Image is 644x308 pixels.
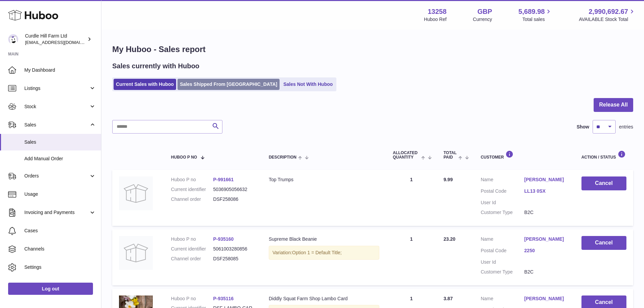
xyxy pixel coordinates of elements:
a: 5,689.98 Total sales [519,7,553,23]
img: no-photo.jpg [119,176,153,210]
a: [PERSON_NAME] [524,176,568,183]
div: Currency [473,16,492,23]
a: Log out [8,283,93,295]
span: AVAILABLE Stock Total [579,16,636,23]
a: [PERSON_NAME] [524,295,568,302]
dt: Huboo P no [171,236,213,242]
span: Option 1 = Default Title; [292,250,342,255]
dt: Customer Type [481,269,524,275]
div: Diddly Squat Farm Shop Lambo Card [269,295,379,302]
strong: 13258 [428,7,447,16]
dd: 5061003280856 [213,246,255,252]
dd: 5036905056632 [213,186,255,193]
dt: Current identifier [171,246,213,252]
span: 3.87 [444,296,453,301]
a: P-935116 [213,296,234,301]
span: Channels [24,246,96,252]
span: Sales [24,139,96,145]
label: Show [577,124,589,130]
span: Huboo P no [171,155,197,160]
span: 9.99 [444,177,453,182]
div: Huboo Ref [424,16,447,23]
dt: Current identifier [171,186,213,193]
span: Invoicing and Payments [24,209,89,216]
dt: Name [481,295,524,304]
dt: Channel order [171,256,213,262]
span: Settings [24,264,96,270]
a: [PERSON_NAME] [524,236,568,242]
span: My Dashboard [24,67,96,73]
dt: Channel order [171,196,213,203]
a: P-991661 [213,177,234,182]
span: Usage [24,191,96,197]
a: Current Sales with Huboo [114,79,176,90]
div: Variation: [269,246,379,260]
dt: Name [481,176,524,185]
span: Cases [24,228,96,234]
strong: GBP [477,7,492,16]
span: 23.20 [444,236,455,242]
dt: Huboo P no [171,295,213,302]
div: Customer [481,150,568,160]
img: internalAdmin-13258@internal.huboo.com [8,34,18,44]
div: Action / Status [581,150,626,160]
td: 1 [386,229,437,285]
div: Supreme Black Beanie [269,236,379,242]
dt: User Id [481,199,524,206]
span: Listings [24,85,89,92]
span: 2,990,692.67 [589,7,628,16]
span: Total sales [522,16,552,23]
dt: Postal Code [481,188,524,196]
a: Sales Shipped From [GEOGRAPHIC_DATA] [177,79,280,90]
button: Release All [594,98,633,112]
dt: Customer Type [481,209,524,216]
dd: B2C [524,209,568,216]
dd: DSF258085 [213,256,255,262]
span: ALLOCATED Quantity [393,151,420,160]
dt: Huboo P no [171,176,213,183]
dd: DSF258086 [213,196,255,203]
button: Cancel [581,176,626,190]
span: Total paid [444,151,457,160]
a: 2,990,692.67 AVAILABLE Stock Total [579,7,636,23]
dt: Postal Code [481,247,524,256]
span: [EMAIL_ADDRESS][DOMAIN_NAME] [25,40,99,45]
h2: Sales currently with Huboo [112,62,199,71]
span: Orders [24,173,89,179]
a: Sales Not With Huboo [281,79,335,90]
td: 1 [386,170,437,226]
img: no-photo.jpg [119,236,153,270]
a: P-935160 [213,236,234,242]
h1: My Huboo - Sales report [112,44,633,55]
span: Stock [24,103,89,110]
span: Description [269,155,296,160]
a: 2250 [524,247,568,254]
button: Cancel [581,236,626,250]
span: entries [619,124,633,130]
span: Sales [24,122,89,128]
dt: Name [481,236,524,244]
span: 5,689.98 [519,7,545,16]
dd: B2C [524,269,568,275]
div: Curdle Hill Farm Ltd [25,33,86,46]
a: LL13 0SX [524,188,568,194]
dt: User Id [481,259,524,265]
span: Add Manual Order [24,156,96,162]
div: Top Trumps [269,176,379,183]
